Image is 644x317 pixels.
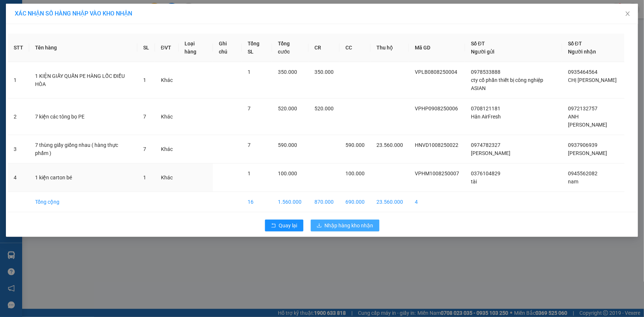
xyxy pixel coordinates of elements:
td: Khác [155,163,179,192]
span: Số ĐT [568,41,582,46]
td: Khác [155,135,179,163]
span: 590.000 [278,142,297,148]
span: 7 [248,142,251,148]
td: 4 [409,192,465,212]
span: 1 [143,175,146,180]
td: 7 kiện các tông bọ PE [29,99,137,135]
span: VPHM1008250007 [415,170,459,176]
td: 2 [8,99,29,135]
span: Nhập hàng kho nhận [325,221,373,230]
span: 0935464564 [568,69,597,75]
th: Loại hàng [179,34,213,62]
span: Số ĐT [471,41,485,46]
span: 7 [143,114,146,120]
span: 0974782327 [471,142,500,148]
th: Tổng cước [272,34,309,62]
span: 1 [248,170,251,176]
span: rollback [271,223,276,229]
span: 520.000 [314,106,334,111]
span: 23.560.000 [376,142,403,148]
span: 100.000 [345,170,365,176]
td: 16 [242,192,272,212]
span: 7 [248,106,251,111]
span: Người gửi [471,49,495,55]
th: STT [8,34,29,62]
span: 590.000 [345,142,365,148]
td: 1 [8,62,29,99]
th: Tổng SL [242,34,272,62]
span: HNVD1008250022 [415,142,458,148]
span: Quay lại [279,221,297,230]
td: Khác [155,62,179,99]
td: 3 [8,135,29,163]
td: 1 kiện carton bé [29,163,137,192]
span: 100.000 [278,170,297,176]
th: CR [309,34,340,62]
th: Tên hàng [29,34,137,62]
span: Hân AirFresh [471,114,501,120]
td: 7 thùng giấy giống nhau ( hàng thực phẩm ) [29,135,137,163]
button: rollbackQuay lại [265,220,303,231]
span: VPLB0808250004 [415,69,457,75]
span: nam [568,179,578,185]
span: CHỊ [PERSON_NAME] [568,77,617,83]
span: download [317,223,322,229]
th: SL [137,34,155,62]
td: 1.560.000 [272,192,309,212]
th: Mã GD [409,34,465,62]
span: close [625,11,631,17]
span: 1 [143,77,146,83]
span: [PERSON_NAME] [568,150,607,156]
td: Khác [155,99,179,135]
td: 23.560.000 [371,192,409,212]
span: XÁC NHẬN SỐ HÀNG NHẬP VÀO KHO NHẬN [15,10,132,17]
span: Người nhận [568,49,596,55]
span: tài [471,179,477,185]
span: [PERSON_NAME] [471,150,510,156]
span: 0376104829 [471,170,500,176]
span: 350.000 [314,69,334,75]
button: Close [617,4,638,24]
span: 350.000 [278,69,297,75]
span: 520.000 [278,106,297,111]
button: downloadNhập hàng kho nhận [311,220,379,231]
td: 690.000 [340,192,371,212]
th: CC [340,34,371,62]
td: Tổng cộng [29,192,137,212]
span: 0708121181 [471,106,500,111]
span: VPHP0908250006 [415,106,458,111]
span: 1 [248,69,251,75]
span: cty cổ phần thiết bị công nghiệp ASIAN [471,77,543,91]
span: 0972132757 [568,106,597,111]
td: 870.000 [309,192,340,212]
th: Ghi chú [213,34,242,62]
span: 7 [143,146,146,152]
th: ĐVT [155,34,179,62]
td: 4 [8,163,29,192]
span: ANH [PERSON_NAME] [568,114,607,128]
span: 0945562082 [568,170,597,176]
th: Thu hộ [371,34,409,62]
span: 0978533888 [471,69,500,75]
span: 0937906939 [568,142,597,148]
td: 1 KIỆN GIẤY QUẤN PE HÀNG LỐC ĐIỀU HÒA [29,62,137,99]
